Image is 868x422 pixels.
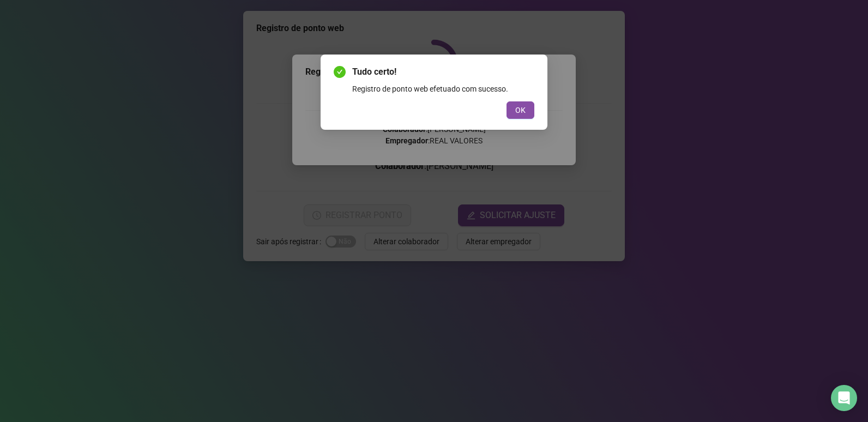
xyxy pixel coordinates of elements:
[507,101,534,119] button: OK
[334,66,346,78] span: check-circle
[352,83,534,95] div: Registro de ponto web efetuado com sucesso.
[831,385,857,411] div: Open Intercom Messenger
[515,104,526,116] span: OK
[352,65,534,79] span: Tudo certo!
